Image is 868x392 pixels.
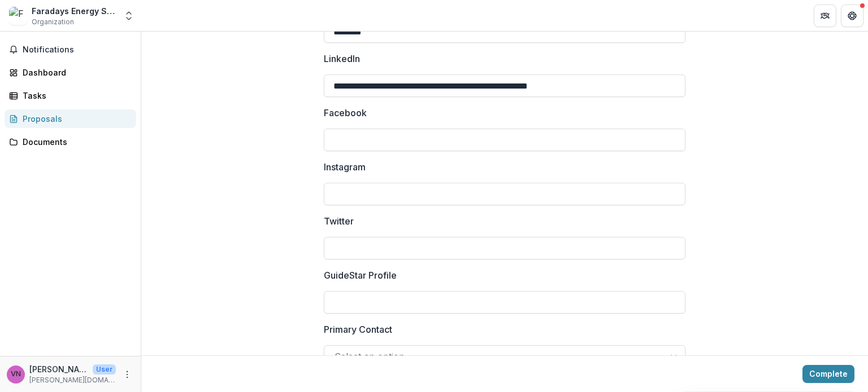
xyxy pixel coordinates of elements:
[23,45,132,55] span: Notifications
[5,86,136,105] a: Tasks
[841,5,863,27] button: Get Help
[32,5,116,17] div: Faradays Energy Sdn Bhd
[324,214,354,228] p: Twitter
[5,41,136,59] button: Notifications
[324,323,392,336] p: Primary Contact
[23,136,127,148] div: Documents
[121,5,137,27] button: Open entity switcher
[814,5,836,27] button: Partners
[324,106,367,120] p: Facebook
[23,113,127,125] div: Proposals
[23,67,127,78] div: Dashboard
[802,365,854,383] button: Complete
[29,375,116,385] p: [PERSON_NAME][DOMAIN_NAME][EMAIL_ADDRESS][DOMAIN_NAME]
[324,268,397,282] p: GuideStar Profile
[29,363,88,375] p: [PERSON_NAME]
[23,90,127,102] div: Tasks
[93,364,116,375] p: User
[324,52,360,65] p: LinkedIn
[324,160,366,174] p: Instagram
[5,133,136,151] a: Documents
[5,63,136,82] a: Dashboard
[9,7,27,25] img: Faradays Energy Sdn Bhd
[32,17,74,27] span: Organization
[120,368,134,381] button: More
[5,109,136,128] a: Proposals
[11,371,21,378] div: Vimal Dev Naidu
